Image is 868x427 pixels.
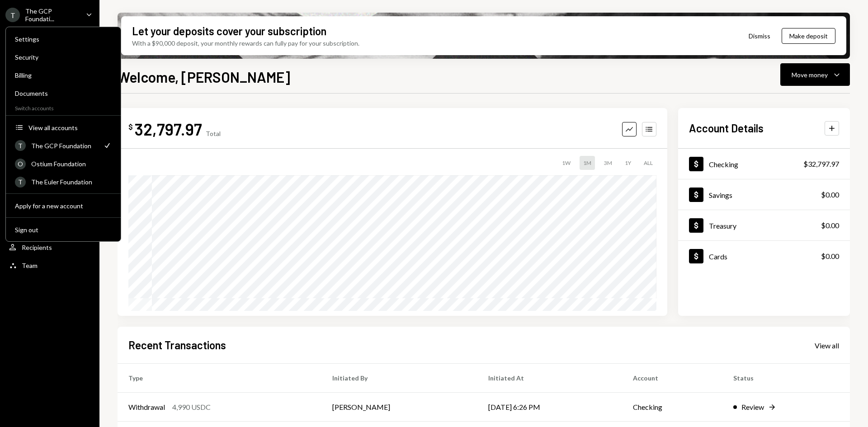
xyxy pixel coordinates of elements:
[15,35,112,43] div: Settings
[15,89,112,97] div: Documents
[22,244,52,251] div: Recipients
[477,393,622,422] td: [DATE] 6:26 PM
[821,189,839,200] div: $0.00
[621,156,635,170] div: 1Y
[792,70,828,80] div: Move money
[803,159,839,169] div: $32,797.97
[9,31,117,47] a: Settings
[6,103,121,112] div: Switch accounts
[678,179,850,210] a: Savings$0.00
[821,251,839,262] div: $0.00
[28,124,112,131] div: View all accounts
[31,160,112,168] div: Ostium Foundation
[709,221,736,230] div: Treasury
[678,210,850,240] a: Treasury$0.00
[815,341,839,350] div: View all
[678,149,850,179] a: Checking$32,797.97
[128,402,165,413] div: Withdrawal
[15,71,112,79] div: Billing
[9,222,117,238] button: Sign out
[640,156,656,170] div: ALL
[321,364,477,393] th: Initiated By
[689,121,764,136] h2: Account Details
[15,226,112,234] div: Sign out
[9,85,117,101] a: Documents
[622,364,722,393] th: Account
[780,63,850,86] button: Move money
[128,338,226,352] h2: Recent Transactions
[118,364,321,393] th: Type
[5,257,94,273] a: Team
[31,178,112,186] div: The Euler Foundation
[5,8,20,22] div: T
[9,198,117,214] button: Apply for a new account
[172,402,211,413] div: 4,990 USDC
[477,364,622,393] th: Initiated At
[9,120,117,136] button: View all accounts
[118,68,290,86] h1: Welcome, [PERSON_NAME]
[31,142,97,150] div: The GCP Foundation
[580,156,595,170] div: 1M
[321,393,477,422] td: [PERSON_NAME]
[5,239,94,255] a: Recipients
[15,177,26,188] div: T
[9,49,117,65] a: Security
[737,25,782,47] button: Dismiss
[9,155,117,172] a: OOstium Foundation
[815,340,839,350] a: View all
[709,252,727,261] div: Cards
[9,174,117,190] a: TThe Euler Foundation
[741,402,764,413] div: Review
[709,191,732,199] div: Savings
[15,53,112,61] div: Security
[135,119,202,139] div: 32,797.97
[622,393,722,422] td: Checking
[782,28,835,44] button: Make deposit
[709,160,738,169] div: Checking
[206,130,221,137] div: Total
[9,67,117,83] a: Billing
[132,38,359,48] div: With a $90,000 deposit, your monthly rewards can fully pay for your subscription.
[132,23,326,38] div: Let your deposits cover your subscription
[15,140,26,151] div: T
[128,122,133,131] div: $
[25,7,79,23] div: The GCP Foundati...
[600,156,616,170] div: 3M
[558,156,574,170] div: 1W
[15,202,112,210] div: Apply for a new account
[821,220,839,231] div: $0.00
[678,241,850,271] a: Cards$0.00
[722,364,850,393] th: Status
[22,262,38,269] div: Team
[15,159,26,169] div: O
